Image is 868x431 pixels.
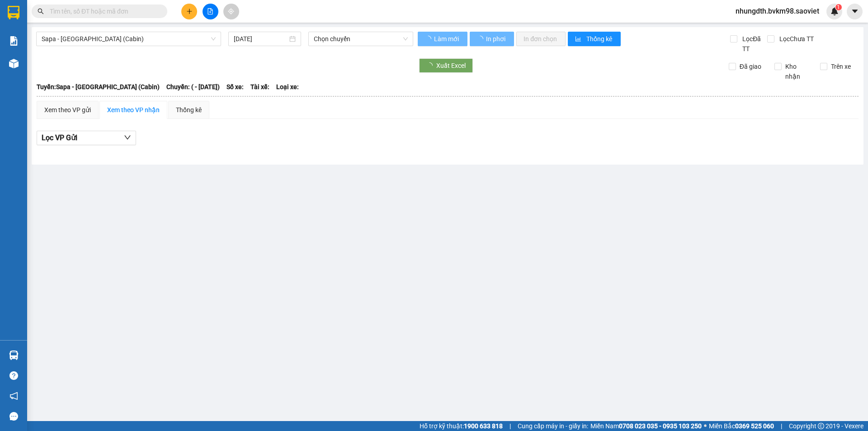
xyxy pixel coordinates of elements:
[418,32,467,46] button: Làm mới
[709,421,774,431] span: Miền Bắc
[827,62,854,71] span: Trên xe
[516,32,566,46] button: In đơn chọn
[434,34,460,44] span: Làm mới
[186,8,193,14] span: plus
[124,134,131,141] span: down
[419,58,473,73] button: Xuất Excel
[228,8,234,14] span: aim
[9,36,19,46] img: solution-icon
[38,8,44,14] span: search
[735,422,774,430] strong: 0369 525 060
[851,7,859,15] span: caret-down
[590,421,702,431] span: Miền Nam
[107,105,160,115] div: Xem theo VP nhận
[470,32,514,46] button: In phơi
[250,82,269,92] span: Tài xế:
[9,412,18,421] span: message
[818,423,824,429] span: copyright
[9,392,18,400] span: notification
[782,62,813,81] span: Kho nhận
[203,4,218,19] button: file-add
[166,82,220,92] span: Chuyến: ( - [DATE])
[8,6,19,19] img: logo-vxr
[486,34,507,44] span: In phơi
[739,34,767,54] span: Lọc Đã TT
[9,59,19,68] img: warehouse-icon
[575,36,583,43] span: bar-chart
[276,82,299,92] span: Loại xe:
[847,4,863,19] button: caret-down
[568,32,621,46] button: bar-chartThống kê
[181,4,197,19] button: plus
[781,421,782,431] span: |
[226,82,244,92] span: Số xe:
[9,371,18,380] span: question-circle
[619,422,702,430] strong: 0708 023 035 - 0935 103 250
[50,6,156,16] input: Tìm tên, số ĐT hoặc mã đơn
[9,350,19,360] img: warehouse-icon
[42,132,77,143] span: Lọc VP Gửi
[207,8,213,14] span: file-add
[176,105,202,115] div: Thống kê
[518,421,588,431] span: Cung cấp máy in - giấy in:
[464,422,503,430] strong: 1900 633 818
[830,7,839,15] img: icon-new-feature
[837,4,840,10] span: 1
[234,34,288,44] input: 14/10/2025
[776,34,815,44] span: Lọc Chưa TT
[223,4,239,19] button: aim
[736,62,765,71] span: Đã giao
[37,83,160,90] b: Tuyến: Sapa - [GEOGRAPHIC_DATA] (Cabin)
[835,4,842,10] sup: 1
[420,421,503,431] span: Hỗ trợ kỹ thuật:
[314,32,408,46] span: Chọn chuyến
[728,5,826,17] span: nhungdth.bvkm98.saoviet
[37,131,136,145] button: Lọc VP Gửi
[477,36,485,42] span: loading
[704,424,707,428] span: ⚪️
[586,34,613,44] span: Thống kê
[44,105,91,115] div: Xem theo VP gửi
[42,32,216,46] span: Sapa - Hà Nội (Cabin)
[425,36,433,42] span: loading
[509,421,511,431] span: |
